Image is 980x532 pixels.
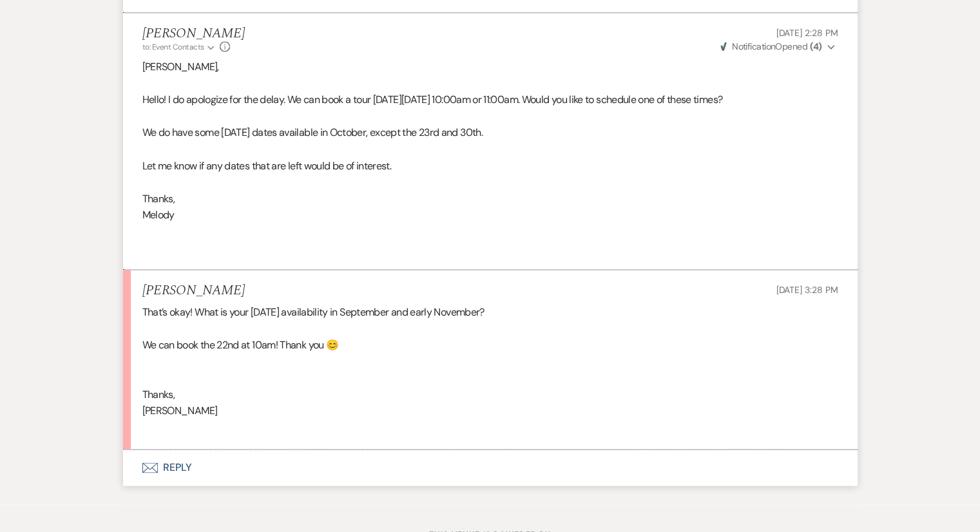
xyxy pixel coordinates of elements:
h5: [PERSON_NAME] [142,283,245,299]
p: Let me know if any dates that are left would be of interest. [142,158,838,175]
span: to: Event Contacts [142,42,204,52]
strong: ( 4 ) [809,41,821,52]
span: [DATE] 3:28 PM [776,284,838,296]
p: Thanks, [142,191,838,207]
p: [PERSON_NAME], [142,59,838,75]
span: Opened [720,41,822,52]
button: Reply [123,450,858,486]
p: Hello! I do apologize for the delay. We can book a tour [DATE][DATE] 10:00am or 11:00am. Would yo... [142,91,838,108]
p: Melody [142,207,838,223]
button: to: Event Contacts [142,41,216,53]
span: [DATE] 2:28 PM [776,27,838,39]
button: NotificationOpened (4) [718,40,838,53]
div: That’s okay! What is your [DATE] availability in September and early November? We can book the 22... [142,304,838,436]
p: We do have some [DATE] dates available in October, except the 23rd and 30th. [142,124,838,141]
h5: [PERSON_NAME] [142,26,245,42]
span: Notification [732,41,775,52]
